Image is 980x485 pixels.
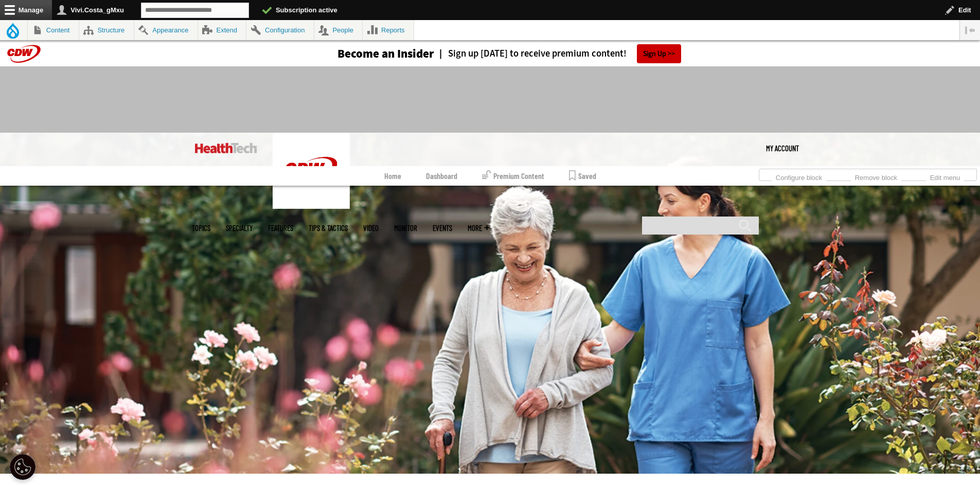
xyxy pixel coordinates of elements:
a: My Account [766,133,799,164]
a: Reports [363,20,414,40]
iframe: advertisement [303,77,678,123]
a: Video [363,224,379,232]
h3: Become an Insider [337,48,434,60]
div: Cookie Settings [10,454,35,480]
a: CDW [273,201,350,211]
a: Remove block [851,171,901,182]
button: Open Preferences [10,454,35,480]
a: Configuration [246,20,313,40]
span: Specialty [226,224,253,232]
a: Features [268,224,293,232]
a: Content [28,20,79,40]
a: Configure block [772,171,826,182]
a: Structure [79,20,134,40]
a: Extend [198,20,246,40]
a: Tips & Tactics [309,224,348,232]
a: Events [433,224,452,232]
a: Become an Insider [299,48,434,60]
a: People [314,20,363,40]
span: More [468,224,489,232]
a: Sign Up [637,44,681,63]
a: MonITor [394,224,417,232]
a: Saved [569,166,596,186]
img: Home [195,143,257,153]
a: Edit menu [926,171,964,182]
a: Premium Content [482,166,544,186]
button: Vertical orientation [960,20,980,40]
a: Sign up [DATE] to receive premium content! [434,49,627,59]
a: Dashboard [426,166,457,186]
img: Home [273,133,350,209]
span: Topics [192,224,210,232]
div: User menu [766,133,799,164]
a: Home [384,166,401,186]
a: Appearance [134,20,198,40]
